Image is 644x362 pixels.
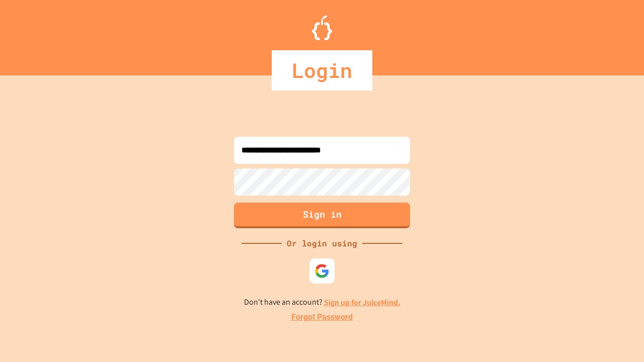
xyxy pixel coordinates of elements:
div: Login [272,50,372,90]
a: Forgot Password [291,311,353,323]
img: google-icon.svg [314,263,330,279]
div: Or login using [282,237,362,249]
a: Sign up for JuiceMind. [324,297,400,308]
img: Logo.svg [312,15,332,40]
button: Sign in [234,203,410,228]
p: Don't have an account? [244,296,400,309]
